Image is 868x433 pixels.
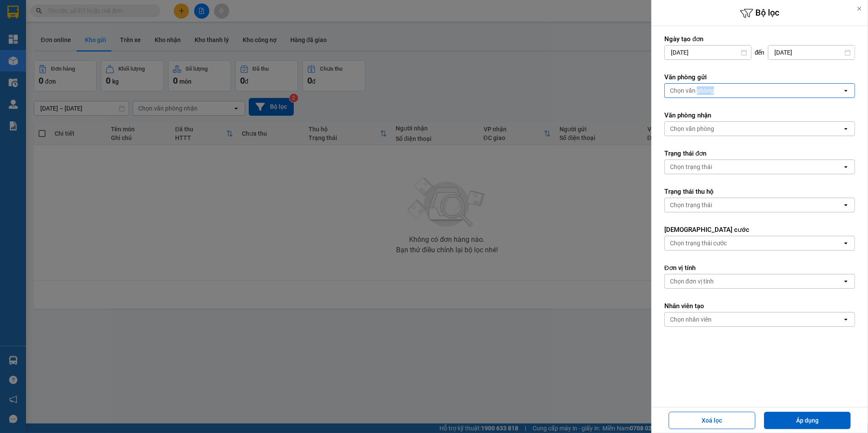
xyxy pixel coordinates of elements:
label: Văn phòng nhận [664,111,855,120]
span: đến [755,48,765,57]
label: Ngày tạo đơn [664,35,855,43]
h6: Bộ lọc [651,7,868,20]
svg: open [842,316,849,323]
input: Select a date. [768,46,855,59]
div: Chọn đơn vị tính [670,277,714,286]
svg: open [842,278,849,285]
label: Nhân viên tạo [664,302,855,310]
svg: open [842,163,849,170]
label: Trạng thái thu hộ [664,187,855,196]
label: Trạng thái đơn [664,149,855,158]
svg: open [842,87,849,94]
div: Chọn trạng thái cước [670,239,727,247]
svg: open [842,125,849,132]
div: Chọn trạng thái [670,163,712,171]
label: Đơn vị tính [664,264,855,272]
input: Select a date. [665,46,751,59]
div: Chọn văn phòng [670,86,714,95]
button: Áp dụng [764,412,851,429]
div: Chọn trạng thái [670,201,712,209]
button: Xoá lọc [669,412,755,429]
label: [DEMOGRAPHIC_DATA] cước [664,225,855,234]
svg: open [842,240,849,247]
div: Chọn nhân viên [670,315,712,324]
label: Văn phòng gửi [664,73,855,81]
svg: open [842,202,849,208]
div: Chọn văn phòng [670,124,714,133]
